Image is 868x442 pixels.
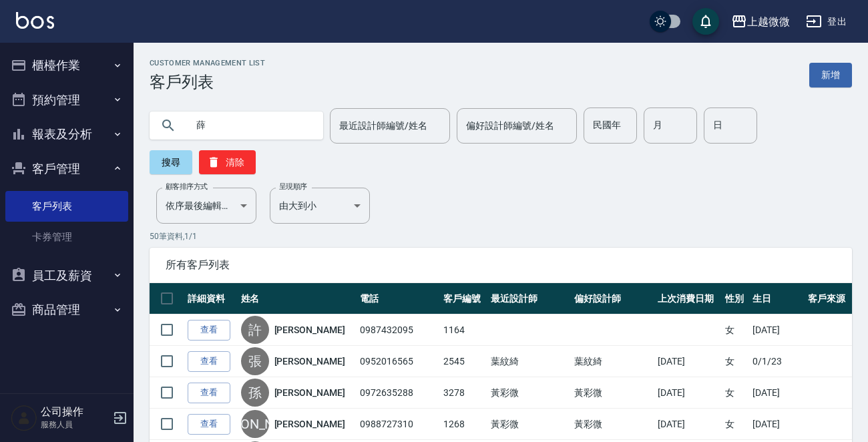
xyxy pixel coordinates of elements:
[188,320,230,341] a: 查看
[274,355,345,368] a: [PERSON_NAME]
[440,377,487,409] td: 3278
[5,222,128,252] a: 卡券管理
[279,182,307,192] label: 呈現順序
[5,48,128,83] button: 櫃檯作業
[487,377,571,409] td: 黃彩微
[274,323,345,337] a: [PERSON_NAME]
[11,405,37,431] img: Person
[150,230,852,242] p: 50 筆資料, 1 / 1
[692,8,719,35] button: save
[571,377,654,409] td: 黃彩微
[357,409,440,440] td: 0988727310
[722,409,749,440] td: 女
[487,409,571,440] td: 黃彩微
[5,258,128,293] button: 員工及薪資
[571,409,654,440] td: 黃彩微
[241,347,269,375] div: 張
[749,283,805,314] th: 生日
[156,188,256,224] div: 依序最後編輯時間
[747,13,790,30] div: 上越微微
[749,346,805,377] td: 0/1/23
[166,258,836,272] span: 所有客戶列表
[5,292,128,327] button: 商品管理
[16,12,54,29] img: Logo
[5,191,128,222] a: 客戶列表
[150,59,265,67] h2: Customer Management List
[722,283,749,314] th: 性別
[487,346,571,377] td: 葉紋綺
[241,410,269,438] div: [PERSON_NAME]
[238,283,357,314] th: 姓名
[654,346,722,377] td: [DATE]
[801,9,852,34] button: 登出
[5,152,128,186] button: 客戶管理
[749,377,805,409] td: [DATE]
[166,182,208,192] label: 顧客排序方式
[357,377,440,409] td: 0972635288
[805,283,852,314] th: 客戶來源
[188,383,230,403] a: 查看
[722,377,749,409] td: 女
[357,283,440,314] th: 電話
[184,283,238,314] th: 詳細資料
[357,346,440,377] td: 0952016565
[571,283,654,314] th: 偏好設計師
[749,314,805,346] td: [DATE]
[41,405,109,419] h5: 公司操作
[726,8,795,35] button: 上越微微
[722,314,749,346] td: 女
[274,417,345,431] a: [PERSON_NAME]
[749,409,805,440] td: [DATE]
[150,150,192,174] button: 搜尋
[487,283,571,314] th: 最近設計師
[357,314,440,346] td: 0987432095
[150,73,265,91] h3: 客戶列表
[241,379,269,407] div: 孫
[41,419,109,431] p: 服務人員
[654,377,722,409] td: [DATE]
[571,346,654,377] td: 葉紋綺
[5,117,128,152] button: 報表及分析
[440,283,487,314] th: 客戶編號
[241,316,269,344] div: 許
[274,386,345,399] a: [PERSON_NAME]
[188,414,230,435] a: 查看
[440,314,487,346] td: 1164
[270,188,370,224] div: 由大到小
[188,351,230,372] a: 查看
[440,346,487,377] td: 2545
[199,150,256,174] button: 清除
[654,409,722,440] td: [DATE]
[5,83,128,118] button: 預約管理
[722,346,749,377] td: 女
[654,283,722,314] th: 上次消費日期
[809,63,852,87] a: 新增
[440,409,487,440] td: 1268
[187,107,312,144] input: 搜尋關鍵字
